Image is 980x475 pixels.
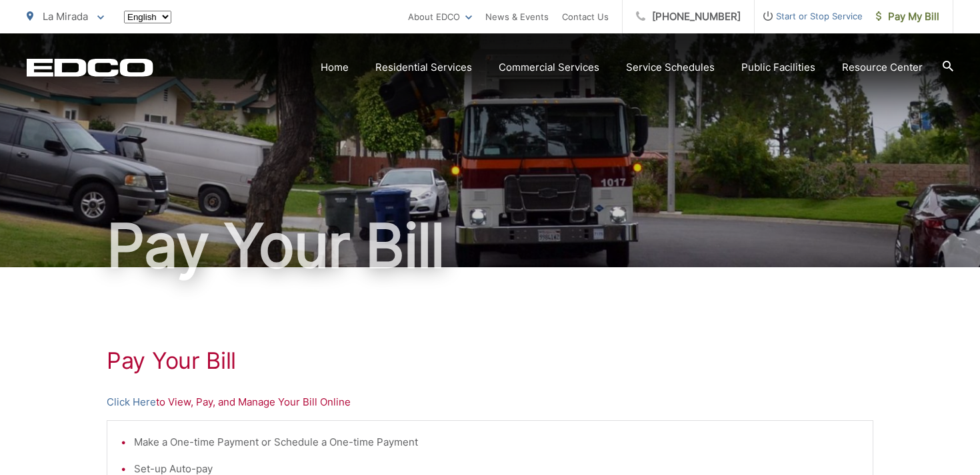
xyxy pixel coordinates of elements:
span: Pay My Bill [876,9,939,25]
a: Contact Us [562,9,609,25]
span: La Mirada [43,10,88,23]
a: Public Facilities [741,59,815,75]
p: to View, Pay, and Manage Your Bill Online [107,394,873,410]
a: About EDCO [408,9,472,25]
select: Select a language [124,11,171,23]
a: Residential Services [375,59,472,75]
a: Home [321,59,349,75]
a: EDCD logo. Return to the homepage. [27,58,153,77]
h1: Pay Your Bill [27,212,953,279]
a: News & Events [485,9,549,25]
li: Make a One-time Payment or Schedule a One-time Payment [134,434,859,450]
a: Resource Center [842,59,923,75]
h1: Pay Your Bill [107,347,873,374]
a: Click Here [107,394,156,410]
a: Service Schedules [626,59,715,75]
a: Commercial Services [499,59,599,75]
